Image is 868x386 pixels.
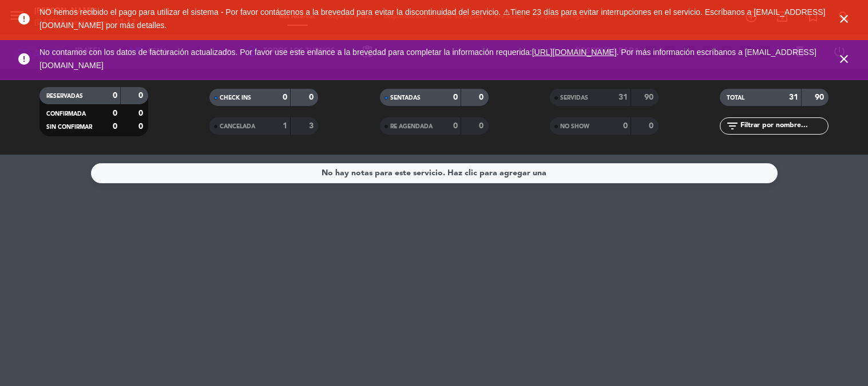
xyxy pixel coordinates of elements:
[649,122,656,130] strong: 0
[113,109,117,117] strong: 0
[46,93,83,99] span: RESERVADAS
[309,122,316,130] strong: 3
[532,48,617,57] a: [URL][DOMAIN_NAME]
[220,95,251,101] span: CHECK INS
[789,93,798,101] strong: 31
[623,122,628,130] strong: 0
[113,92,117,100] strong: 0
[46,111,86,117] span: CONFIRMADA
[815,93,826,101] strong: 90
[560,95,588,101] span: SERVIDAS
[390,95,421,101] span: SENTADAS
[479,93,486,101] strong: 0
[283,93,287,101] strong: 0
[837,12,851,26] i: close
[619,93,628,101] strong: 31
[39,7,826,30] span: NO hemos recibido el pago para utilizar el sistema - Por favor contáctenos a la brevedad para evi...
[739,120,828,132] input: Filtrar por nombre...
[322,167,546,180] div: No hay notas para este servicio. Haz clic para agregar una
[17,12,31,26] i: error
[46,124,92,130] span: SIN CONFIRMAR
[644,93,656,101] strong: 90
[138,109,145,117] strong: 0
[138,92,145,100] strong: 0
[837,52,851,66] i: close
[39,48,817,70] a: . Por más información escríbanos a [EMAIL_ADDRESS][DOMAIN_NAME]
[113,123,117,131] strong: 0
[453,93,458,101] strong: 0
[453,122,458,130] strong: 0
[727,95,744,101] span: TOTAL
[39,48,817,70] span: No contamos con los datos de facturación actualizados. Por favor use este enlance a la brevedad p...
[309,93,316,101] strong: 0
[283,122,287,130] strong: 1
[390,124,433,129] span: RE AGENDADA
[138,123,145,131] strong: 0
[726,119,739,133] i: filter_list
[220,124,255,129] span: CANCELADA
[479,122,486,130] strong: 0
[560,124,589,129] span: NO SHOW
[17,52,31,66] i: error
